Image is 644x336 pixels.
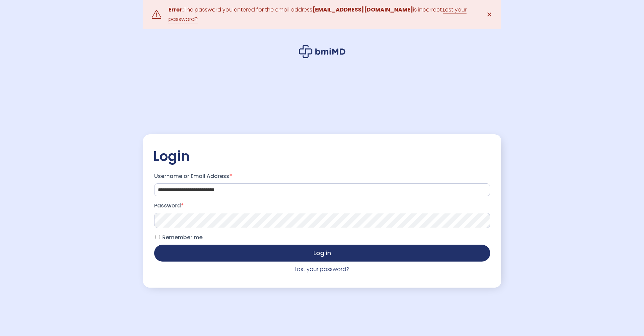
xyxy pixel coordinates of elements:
[154,200,490,211] label: Password
[486,10,492,19] span: ✕
[168,6,184,14] strong: Error:
[153,148,491,165] h2: Login
[312,6,413,14] strong: [EMAIL_ADDRESS][DOMAIN_NAME]
[295,265,349,273] a: Lost your password?
[156,235,160,239] input: Remember me
[168,5,476,24] div: The password you entered for the email address is incorrect.
[154,171,490,182] label: Username or Email Address
[154,245,490,262] button: Log in
[162,233,202,241] span: Remember me
[483,8,496,21] a: ✕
